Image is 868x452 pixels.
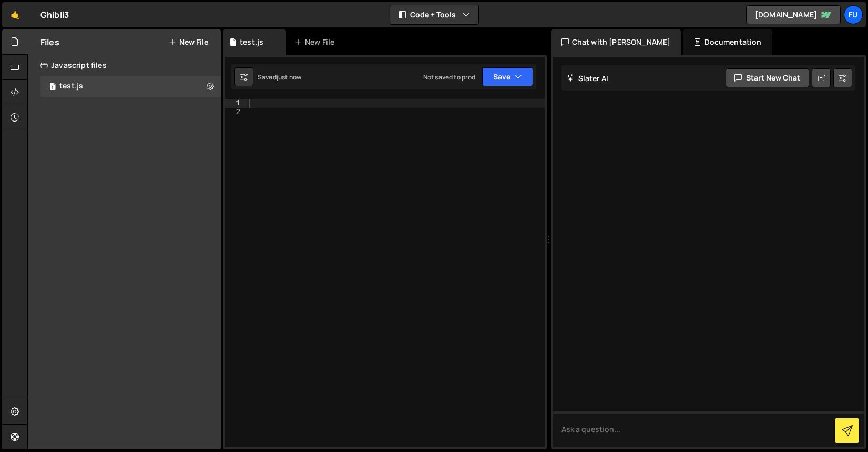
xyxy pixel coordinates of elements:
[294,37,339,47] div: New File
[40,76,221,97] div: 17161/47387.js
[49,83,56,92] span: 1
[40,8,69,21] div: Ghibli3
[726,68,809,87] button: Start new chat
[482,67,533,86] button: Save
[683,29,772,55] div: Documentation
[225,108,247,117] div: 2
[844,5,863,24] a: Fu
[28,55,221,76] div: Javascript files
[2,2,28,27] a: 🤙
[567,73,609,83] h2: Slater AI
[423,73,476,82] div: Not saved to prod
[225,99,247,108] div: 1
[746,5,841,24] a: [DOMAIN_NAME]
[169,38,208,46] button: New File
[551,29,681,55] div: Chat with [PERSON_NAME]
[240,37,263,47] div: test.js
[258,73,301,82] div: Saved
[40,36,59,48] h2: Files
[390,5,478,24] button: Code + Tools
[277,73,301,82] div: just now
[59,82,83,91] div: test.js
